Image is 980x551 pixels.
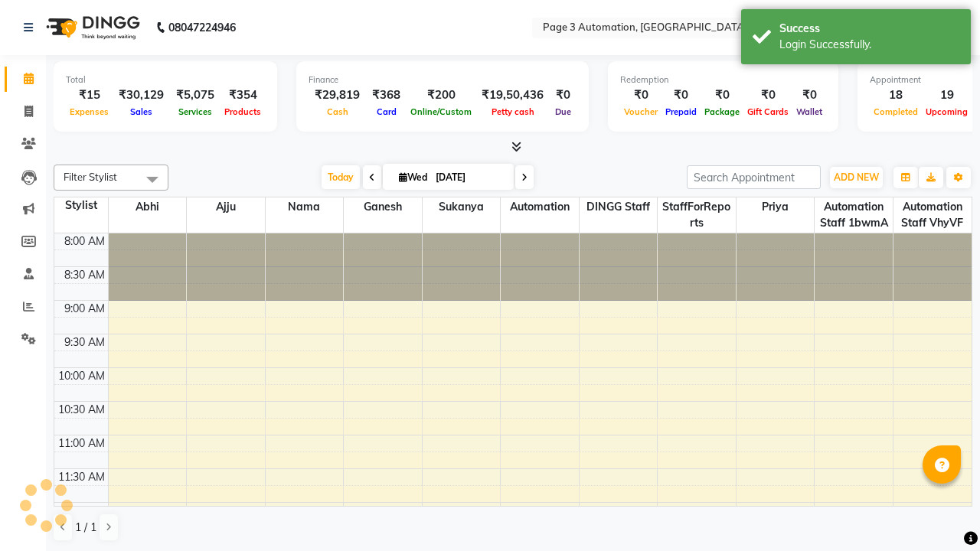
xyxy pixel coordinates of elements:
[922,106,972,117] span: Upcoming
[55,435,108,452] div: 11:00 AM
[113,86,170,104] div: ₹30,129
[175,106,216,117] span: Services
[266,197,344,217] span: Nama
[168,6,236,49] b: 08047224946
[551,106,575,117] span: Due
[344,197,422,217] span: Ganesh
[322,165,360,189] span: Today
[66,86,113,104] div: ₹15
[701,106,743,117] span: Package
[170,86,220,104] div: ₹5,075
[501,197,579,217] span: Automation
[779,21,959,37] div: Success
[792,86,826,104] div: ₹0
[661,106,701,117] span: Prepaid
[701,86,743,104] div: ₹0
[488,106,538,117] span: Petty cash
[66,73,265,86] div: Total
[373,106,400,117] span: Card
[55,469,108,485] div: 11:30 AM
[55,368,108,384] div: 10:00 AM
[658,197,736,233] span: StaffForReports
[830,167,883,188] button: ADD NEW
[407,106,475,117] span: Online/Custom
[661,86,701,104] div: ₹0
[475,86,550,104] div: ₹19,50,436
[431,166,508,189] input: 2025-10-01
[743,86,792,104] div: ₹0
[395,171,431,183] span: Wed
[893,197,972,233] span: Automation Staff vhyVF
[922,86,972,104] div: 19
[407,86,475,104] div: ₹200
[870,86,922,104] div: 18
[54,197,108,214] div: Stylist
[55,402,108,418] div: 10:30 AM
[56,503,108,519] div: 12:00 PM
[220,86,265,104] div: ₹354
[309,86,366,104] div: ₹29,819
[834,171,879,183] span: ADD NEW
[61,334,108,350] div: 9:30 AM
[870,106,922,117] span: Completed
[779,37,959,53] div: Login Successfully.
[61,233,108,249] div: 8:00 AM
[620,106,661,117] span: Voucher
[687,165,821,189] input: Search Appointment
[423,197,501,217] span: Sukanya
[61,267,108,283] div: 8:30 AM
[620,73,826,86] div: Redemption
[366,86,407,104] div: ₹368
[126,106,156,117] span: Sales
[743,106,792,117] span: Gift Cards
[580,197,658,217] span: DINGG Staff
[220,106,265,117] span: Products
[737,197,815,217] span: Priya
[309,73,577,86] div: Finance
[61,301,108,317] div: 9:00 AM
[815,197,893,233] span: Automation Staff 1bwmA
[550,86,577,104] div: ₹0
[792,106,826,117] span: Wallet
[109,197,187,217] span: Abhi
[323,106,352,117] span: Cash
[66,106,113,117] span: Expenses
[64,171,117,183] span: Filter Stylist
[39,6,144,49] img: logo
[620,86,661,104] div: ₹0
[187,197,265,217] span: Ajju
[75,520,96,536] span: 1 / 1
